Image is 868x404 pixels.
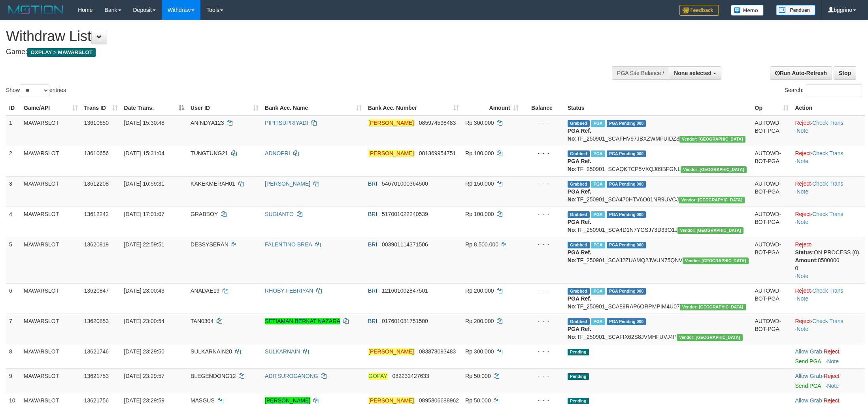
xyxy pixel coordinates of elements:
[568,128,591,142] b: PGA Ref. No:
[262,101,365,115] th: Bank Acc. Name: activate to sort column ascending
[795,373,822,379] a: Allow Grab
[382,241,428,248] span: Copy 003901114371506 to clipboard
[265,211,294,217] a: SUGIANTO
[795,180,811,187] a: Reject
[187,101,262,115] th: User ID: activate to sort column ascending
[824,373,840,379] a: Reject
[792,283,865,314] td: · ·
[752,146,792,176] td: AUTOWD-BOT-PGA
[591,150,605,157] span: Marked by bggariesamuel
[591,242,605,248] span: Marked by bggmhdangga
[191,348,232,355] span: SULKARNAIN20
[796,273,808,279] a: Note
[795,150,811,156] a: Reject
[568,349,589,355] span: Pending
[84,318,109,324] span: 13620853
[419,397,459,404] span: Copy 0895806688962 to clipboard
[795,287,811,294] a: Reject
[812,211,843,217] a: Check Trans
[6,283,21,314] td: 6
[6,4,66,16] img: MOTION_logo.png
[84,150,109,156] span: 13610656
[27,48,96,57] span: OXPLAY > MAWARSLOT
[6,344,21,368] td: 8
[796,219,808,225] a: Note
[20,85,49,96] select: Showentries
[21,115,81,146] td: MAWARSLOT
[806,85,862,96] input: Search:
[564,115,752,146] td: TF_250901_SCAFHV97JBXZWMFUIDZ3
[265,241,312,248] a: FALENTINO BREA
[265,318,340,324] a: SETIAMAN BERKAT NAZARA
[21,344,81,368] td: MAWARSLOT
[21,146,81,176] td: MAWARSLOT
[607,211,646,218] span: PGA Pending
[568,295,591,310] b: PGA Ref. No:
[124,397,164,404] span: [DATE] 23:29:59
[465,120,494,126] span: Rp 300.000
[669,66,721,80] button: None selected
[525,287,561,295] div: - - -
[752,283,792,314] td: AUTOWD-BOT-PGA
[834,66,856,80] a: Stop
[795,397,823,404] span: ·
[84,397,109,404] span: 13621756
[564,101,752,115] th: Status
[121,101,188,115] th: Date Trans.: activate to sort column descending
[6,101,21,115] th: ID
[568,288,590,295] span: Grabbed
[522,101,564,115] th: Balance
[124,150,164,156] span: [DATE] 15:31:04
[525,180,561,188] div: - - -
[568,158,591,172] b: PGA Ref. No:
[6,85,66,96] label: Show entries
[525,210,561,218] div: - - -
[525,149,561,157] div: - - -
[812,150,843,156] a: Check Trans
[564,146,752,176] td: TF_250901_SCAQKTCP5VXQJ09BFGNL
[191,120,224,126] span: ANINDYA123
[564,237,752,283] td: TF_250901_SCAJ2ZUAMQ2JWUN75QNV
[752,101,792,115] th: Op: activate to sort column ascending
[776,5,815,15] img: panduan.png
[84,241,109,248] span: 13620819
[796,295,808,302] a: Note
[824,348,840,355] a: Reject
[812,318,843,324] a: Check Trans
[785,85,862,96] label: Search:
[6,176,21,207] td: 3
[265,397,310,404] a: [PERSON_NAME]
[419,120,456,126] span: Copy 085974598483 to clipboard
[525,241,561,248] div: - - -
[191,180,235,187] span: KAKEKMERAH01
[465,241,498,248] span: Rp 8.500.000
[796,128,808,134] a: Note
[419,348,456,355] span: Copy 083878093483 to clipboard
[568,326,591,340] b: PGA Ref. No:
[124,348,164,355] span: [DATE] 23:29:50
[265,180,310,187] a: [PERSON_NAME]
[792,368,865,393] td: ·
[368,119,414,126] em: [PERSON_NAME]
[564,207,752,237] td: TF_250901_SCA4D1N7YGSJ73D33O1J
[680,304,746,310] span: Vendor URL: https://secure10.1velocity.biz
[265,287,313,294] a: RHOBY FEBRIYAN
[795,348,822,355] a: Allow Grab
[368,180,377,187] span: BRI
[525,119,561,127] div: - - -
[191,397,215,404] span: MASGUS
[677,334,743,341] span: Vendor URL: https://secure10.1velocity.biz
[84,180,109,187] span: 13612208
[795,211,811,217] a: Reject
[812,180,843,187] a: Check Trans
[84,211,109,217] span: 13612242
[21,237,81,283] td: MAWARSLOT
[465,180,494,187] span: Rp 150.000
[124,120,164,126] span: [DATE] 15:30:48
[568,120,590,127] span: Grabbed
[792,344,865,368] td: ·
[124,241,164,248] span: [DATE] 22:59:51
[674,70,711,76] span: None selected
[124,287,164,294] span: [DATE] 23:00:43
[612,66,669,80] div: PGA Site Balance /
